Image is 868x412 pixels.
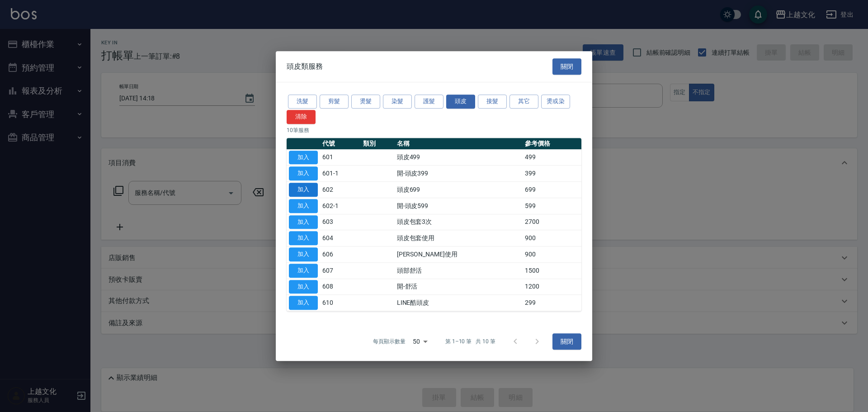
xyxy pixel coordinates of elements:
[523,214,581,230] td: 2700
[409,329,431,354] div: 50
[289,280,318,294] button: 加入
[361,138,395,150] th: 類別
[320,230,361,246] td: 604
[287,110,316,124] button: 清除
[523,230,581,246] td: 900
[523,295,581,311] td: 299
[395,138,523,150] th: 名稱
[320,95,349,109] button: 剪髮
[523,246,581,263] td: 900
[287,62,323,71] span: 頭皮類服務
[523,138,581,150] th: 參考價格
[289,166,318,180] button: 加入
[289,199,318,213] button: 加入
[289,296,318,310] button: 加入
[289,183,318,197] button: 加入
[552,58,581,75] button: 關閉
[445,337,495,346] p: 第 1–10 筆 共 10 筆
[446,95,475,109] button: 頭皮
[523,262,581,279] td: 1500
[289,264,318,278] button: 加入
[523,149,581,166] td: 499
[288,95,317,109] button: 洗髮
[395,262,523,279] td: 頭部舒活
[320,279,361,295] td: 608
[289,247,318,261] button: 加入
[351,95,380,109] button: 燙髮
[383,95,412,109] button: 染髮
[320,149,361,166] td: 601
[395,214,523,230] td: 頭皮包套3次
[523,279,581,295] td: 1200
[395,246,523,263] td: [PERSON_NAME]使用
[395,295,523,311] td: LINE酷頭皮
[395,279,523,295] td: 開-舒活
[320,246,361,263] td: 606
[478,95,507,109] button: 接髮
[523,166,581,182] td: 399
[395,198,523,214] td: 開-頭皮599
[395,166,523,182] td: 開-頭皮399
[289,231,318,245] button: 加入
[289,151,318,165] button: 加入
[289,215,318,229] button: 加入
[320,295,361,311] td: 610
[395,182,523,198] td: 頭皮699
[523,198,581,214] td: 599
[541,95,570,109] button: 燙或染
[395,230,523,246] td: 頭皮包套使用
[320,166,361,182] td: 601-1
[320,138,361,150] th: 代號
[320,182,361,198] td: 602
[415,95,443,109] button: 護髮
[552,333,581,350] button: 關閉
[395,149,523,166] td: 頭皮499
[320,198,361,214] td: 602-1
[509,95,538,109] button: 其它
[373,337,406,346] p: 每頁顯示數量
[320,262,361,279] td: 607
[287,126,581,134] p: 10 筆服務
[320,214,361,230] td: 603
[523,182,581,198] td: 699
